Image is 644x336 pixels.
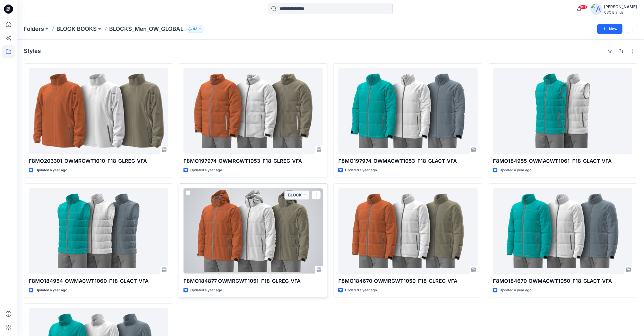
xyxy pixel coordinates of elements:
h4: Styles [24,48,41,54]
a: F8MO203301_OWMRGWT1010_F18_GLREG_VFA [29,68,168,154]
a: F8MO184954_OWMACWT1060_F18_GLACT_VFA [29,188,168,274]
button: New [597,24,622,34]
a: F8MO197974_OWMACWT1053_F18_GLACT_VFA [338,68,478,154]
a: F8MO197974_OWMRGWT1053_F18_GLREG_VFA [183,68,323,154]
p: Updated a year ago [35,287,67,293]
p: F8MO197974_OWMRGWT1053_F18_GLREG_VFA [183,157,323,165]
div: CSC Brands [604,10,637,14]
div: [PERSON_NAME] [604,3,637,10]
p: Updated a year ago [345,167,377,173]
a: F8MO184670_OWMACWT1050_F18_GLACT_VFA [493,188,632,274]
p: BLOCKS_Men_OW_GLOBAL [109,25,183,33]
p: F8MO184955_OWMACWT1061_F18_GLACT_VFA [493,157,632,165]
p: F8MO184954_OWMACWT1060_F18_GLACT_VFA [29,277,168,285]
a: F8MO184877_OWMRGWT1051_F18_GLREG_VFA [183,188,323,274]
p: 42 [193,26,197,32]
p: F8MO203301_OWMRGWT1010_F18_GLREG_VFA [29,157,168,165]
p: F8MO197974_OWMACWT1053_F18_GLACT_VFA [338,157,478,165]
img: avatar [590,3,602,15]
p: F8MO184670_OWMACWT1050_F18_GLACT_VFA [493,277,632,285]
p: Updated a year ago [190,167,222,173]
p: F8MO184877_OWMRGWT1051_F18_GLREG_VFA [183,277,323,285]
p: Updated a year ago [500,287,531,293]
a: F8MO184955_OWMACWT1061_F18_GLACT_VFA [493,68,632,154]
p: Updated a year ago [35,167,67,173]
p: Updated a year ago [345,287,377,293]
a: BLOCK BOOKS [56,25,97,33]
p: Updated a year ago [190,287,222,293]
p: Updated a year ago [500,167,531,173]
p: F8MO184670_OWMRGWT1050_F18_GLREG_VFA [338,277,478,285]
a: F8MO184670_OWMRGWT1050_F18_GLREG_VFA [338,188,478,274]
span: 99+ [579,5,587,9]
a: Folders [24,25,44,33]
button: 42 [186,25,204,33]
